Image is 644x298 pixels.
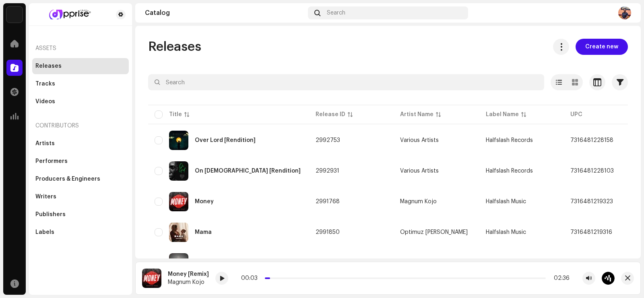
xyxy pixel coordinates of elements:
[168,279,209,285] div: Magnum Kojo
[35,10,103,19] img: 9735bdd7-cfd5-46c3-b821-837d9d3475c2
[32,189,129,205] re-m-nav-item: Writers
[32,94,129,110] re-m-nav-item: Videos
[148,39,201,55] span: Releases
[168,271,209,277] div: Money [Remix]
[32,206,129,223] re-m-nav-item: Publishers
[585,39,618,55] span: Create new
[35,140,55,147] div: Artists
[400,168,439,174] div: Various Artists
[32,135,129,152] re-m-nav-item: Artists
[618,6,631,19] img: efa54e3c-aabb-4c1f-8c67-99b8a96ae99f
[241,275,262,281] div: 00:03
[576,39,628,55] button: Create new
[169,253,188,273] img: b507d8a4-039c-4ba5-9d24-422f9312ea37
[195,138,256,143] div: Over Lord [Rendition]
[6,6,23,23] img: 1c16f3de-5afb-4452-805d-3f3454e20b1b
[35,81,55,87] div: Tracks
[570,229,612,235] span: 7316481219316
[32,76,129,92] re-m-nav-item: Tracks
[35,63,62,69] div: Releases
[195,199,214,204] div: Money
[400,199,473,204] span: Magnum Kojo
[486,168,533,174] span: Halfslash Records
[35,98,55,105] div: Videos
[195,168,301,174] div: On God [Rendition]
[549,275,570,281] div: 02:36
[169,131,188,150] img: 54f931b8-f4ef-44e0-8858-4d43a3fa7ee7
[400,138,473,143] span: Various Artists
[142,269,161,288] img: 75f5b6ab-f37f-4176-9290-ea6bdec33d56
[35,176,100,182] div: Producers & Engineers
[169,192,188,211] img: 75f5b6ab-f37f-4176-9290-ea6bdec33d56
[316,110,345,119] div: Release ID
[35,194,56,200] div: Writers
[195,229,212,235] div: Mama
[145,10,305,16] div: Catalog
[32,39,129,58] re-a-nav-header: Assets
[169,161,188,181] img: 386102f1-aebc-4544-8525-a5739336d90f
[169,223,188,242] img: 125cd0ff-3102-4b33-aa6d-4aba2e9ec030
[316,229,340,235] span: 2991850
[35,229,54,235] div: Labels
[570,138,613,143] span: 7316481228158
[35,158,68,165] div: Performers
[486,138,533,143] span: Halfslash Records
[486,229,526,235] span: Halfslash Music
[169,110,182,119] div: Title
[32,58,129,74] re-m-nav-item: Releases
[400,229,468,235] div: Optimuz [PERSON_NAME]
[32,116,129,135] re-a-nav-header: Contributors
[400,110,433,119] div: Artist Name
[32,224,129,240] re-m-nav-item: Labels
[316,168,339,174] span: 2992931
[486,199,526,204] span: Halfslash Music
[148,74,544,90] input: Search
[400,229,473,235] span: Optimuz Leo
[35,211,66,218] div: Publishers
[327,10,345,16] span: Search
[32,153,129,169] re-m-nav-item: Performers
[32,171,129,187] re-m-nav-item: Producers & Engineers
[316,138,340,143] span: 2992753
[400,138,439,143] div: Various Artists
[400,168,473,174] span: Various Artists
[316,199,340,204] span: 2991768
[486,110,519,119] div: Label Name
[400,199,437,204] div: Magnum Kojo
[570,199,613,204] span: 7316481219323
[570,168,614,174] span: 7316481228103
